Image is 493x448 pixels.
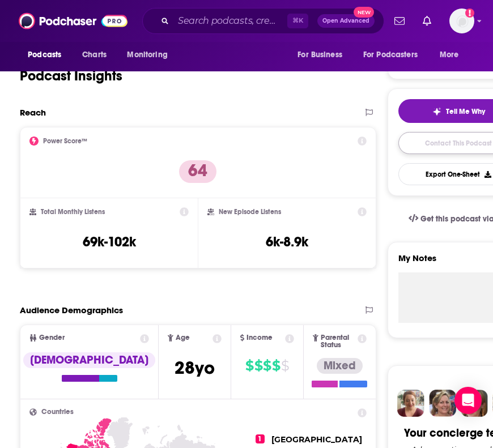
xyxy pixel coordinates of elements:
[322,18,369,24] span: Open Advanced
[83,233,136,250] h3: 69k-102k
[127,47,167,63] span: Monitoring
[175,357,215,379] span: 28 yo
[20,44,76,66] button: open menu
[418,11,436,31] a: Show notifications dropdown
[317,358,363,374] div: Mixed
[19,10,127,32] img: Podchaser - Follow, Share and Rate Podcasts
[281,357,289,375] span: $
[82,47,107,63] span: Charts
[356,44,434,66] button: open menu
[287,14,308,28] span: ⌘ K
[290,44,356,66] button: open menu
[173,12,287,30] input: Search podcasts, credits, & more...
[20,67,122,84] h1: Podcast Insights
[41,208,105,216] h2: Total Monthly Listens
[446,107,485,116] span: Tell Me Why
[465,8,474,18] svg: Add a profile image
[119,44,182,66] button: open menu
[321,334,356,349] span: Parental Status
[256,434,265,443] span: 1
[390,11,409,31] a: Show notifications dropdown
[297,47,342,63] span: For Business
[397,390,424,417] img: Sydney Profile
[20,107,46,118] h2: Reach
[272,357,280,375] span: $
[179,160,216,183] p: 64
[317,14,375,28] button: Open AdvancedNew
[142,8,384,34] div: Search podcasts, credits, & more...
[354,7,374,18] span: New
[266,233,308,250] h3: 6k-8.9k
[449,8,474,33] span: Logged in as ASabine
[271,434,362,445] span: [GEOGRAPHIC_DATA]
[20,305,123,315] h2: Audience Demographics
[454,387,482,414] div: Open Intercom Messenger
[254,357,262,375] span: $
[429,390,456,417] img: Barbara Profile
[432,107,441,116] img: tell me why sparkle
[43,137,87,145] h2: Power Score™
[263,357,271,375] span: $
[219,208,281,216] h2: New Episode Listens
[432,44,473,66] button: open menu
[41,408,74,416] span: Countries
[28,47,61,63] span: Podcasts
[39,334,65,342] span: Gender
[23,352,155,368] div: [DEMOGRAPHIC_DATA]
[440,47,459,63] span: More
[449,8,474,33] button: Show profile menu
[245,357,253,375] span: $
[246,334,273,342] span: Income
[75,44,113,66] a: Charts
[176,334,190,342] span: Age
[363,47,418,63] span: For Podcasters
[449,8,474,33] img: User Profile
